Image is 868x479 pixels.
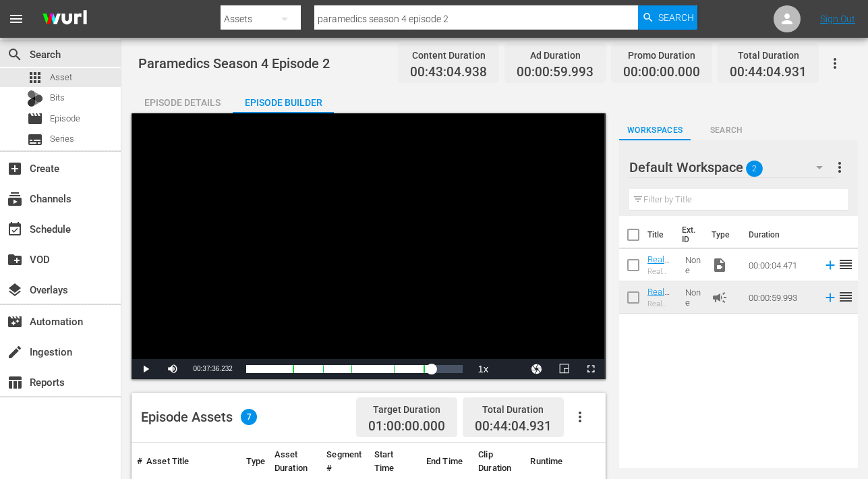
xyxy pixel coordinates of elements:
[741,216,821,254] th: Duration
[7,161,23,177] span: Create
[623,65,700,80] span: 00:00:00.000
[838,256,854,273] span: reorder
[674,216,703,254] th: Ext. ID
[832,151,848,184] button: more_vert
[7,191,23,207] span: Channels
[647,287,674,347] a: Real Emergency Commercial Break
[410,46,487,65] div: Content Duration
[7,344,23,360] span: Ingestion
[410,65,487,80] span: 00:43:04.938
[712,289,728,306] span: Ad
[7,47,23,63] span: Search
[638,5,697,30] button: Search
[27,111,43,127] span: Episode
[730,65,807,80] span: 00:44:04.931
[523,359,550,379] button: Jump To Time
[27,69,43,86] span: Asset
[132,113,604,379] div: Video Player
[680,281,706,314] td: None
[469,359,496,379] button: Playback Rate
[233,86,334,113] button: Episode Builder
[619,123,691,138] span: Workspaces
[50,91,65,105] span: Bits
[7,252,23,268] span: VOD
[233,86,334,119] div: Episode Builder
[712,257,728,273] span: Video
[7,314,23,330] span: Automation
[647,300,674,308] div: Real Emergency Commercial Break
[50,112,80,125] span: Episode
[823,258,838,273] svg: Add to Episode
[517,46,594,65] div: Ad Duration
[577,359,604,379] button: Fullscreen
[132,86,233,113] button: Episode Details
[623,46,700,65] div: Promo Duration
[241,409,257,425] span: 7
[823,290,838,305] svg: Add to Episode
[159,359,186,379] button: Mute
[32,3,97,35] img: ans4CAIJ8jUAAAAAAAAAAAAAAAAAAAAAAAAgQb4GAAAAAAAAAAAAAAAAAAAAAAAAJMjXAAAAAAAAAAAAAAAAAAAAAAAAgAT5G...
[141,409,257,425] div: Episode Assets
[647,267,674,276] div: Real Emergency Bumper
[820,13,855,24] a: Sign Out
[132,86,233,119] div: Episode Details
[730,46,807,65] div: Total Duration
[517,65,594,80] span: 00:00:59.993
[246,365,463,373] div: Progress Bar
[647,254,672,305] a: Real Emergency Bumper
[550,359,577,379] button: Picture-in-Picture
[680,249,706,281] td: None
[7,221,23,237] span: Schedule
[746,154,763,183] span: 2
[8,11,24,27] span: menu
[50,71,72,84] span: Asset
[658,5,694,30] span: Search
[7,374,23,391] span: table_chart
[50,132,74,146] span: Series
[691,123,762,138] span: Search
[703,216,741,254] th: Type
[368,419,445,434] span: 01:00:00.000
[475,400,552,419] div: Total Duration
[743,249,817,281] td: 00:00:04.471
[132,359,159,379] button: Play
[475,418,552,434] span: 00:44:04.931
[7,282,23,298] span: layers
[27,132,43,148] span: Series
[647,216,674,254] th: Title
[27,90,43,107] div: Bits
[193,365,232,372] span: 00:37:36.232
[838,289,854,305] span: reorder
[138,55,330,72] span: Paramedics Season 4 Episode 2
[743,281,817,314] td: 00:00:59.993
[368,400,445,419] div: Target Duration
[629,148,836,186] div: Default Workspace
[832,159,848,175] span: more_vert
